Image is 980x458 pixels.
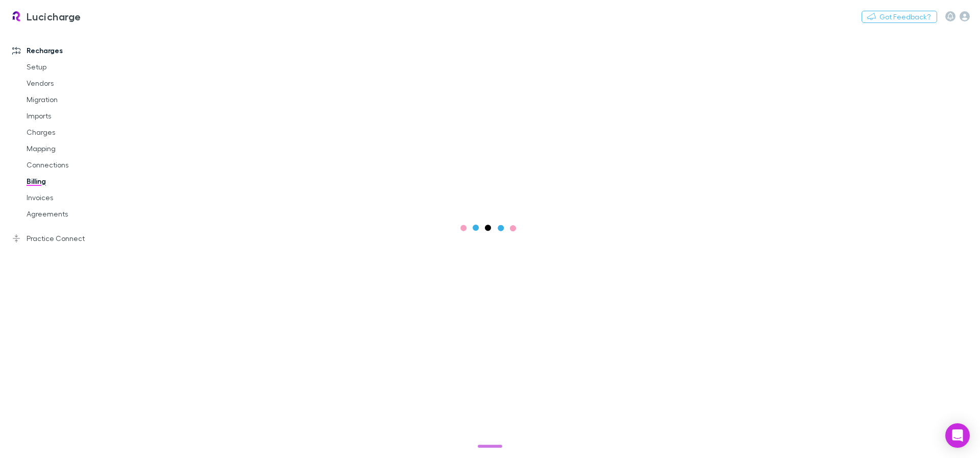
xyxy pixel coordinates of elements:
div: Open Intercom Messenger [945,423,970,448]
a: Lucicharge [4,4,87,29]
h3: Lucicharge [27,10,81,22]
a: Setup [16,59,138,75]
a: Invoices [16,189,138,206]
a: Vendors [16,75,138,91]
a: Imports [16,108,138,124]
a: Recharges [2,42,138,59]
a: Connections [16,157,138,173]
a: Charges [16,124,138,140]
a: Migration [16,91,138,108]
a: Mapping [16,140,138,157]
a: Billing [16,173,138,189]
img: Lucicharge's Logo [10,10,22,22]
a: Practice Connect [2,230,138,247]
a: Agreements [16,206,138,222]
button: Got Feedback? [862,11,937,23]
